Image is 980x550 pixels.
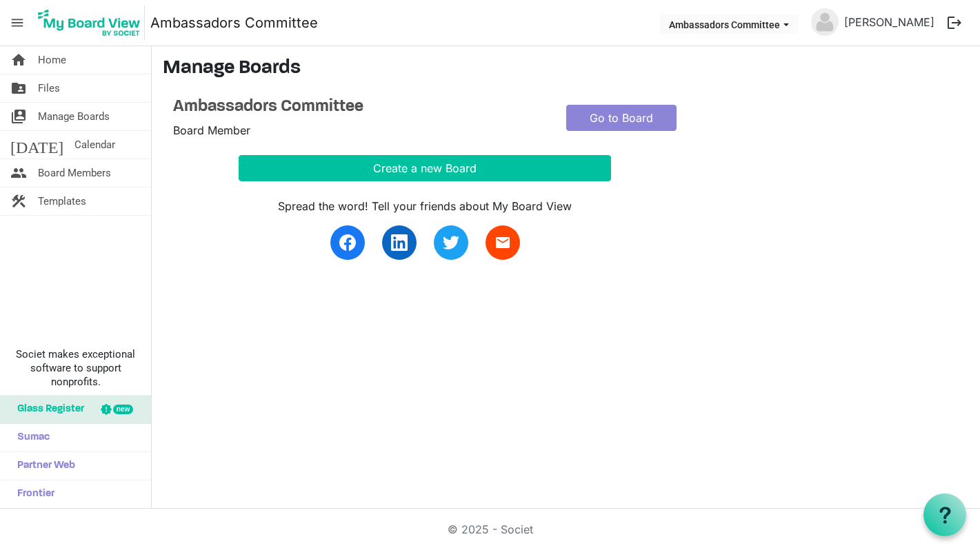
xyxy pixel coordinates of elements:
[38,103,110,130] span: Manage Boards
[10,424,50,451] span: Sumac
[74,131,115,159] span: Calendar
[10,187,27,215] span: construction
[239,155,611,181] button: Create a new Board
[10,480,54,508] span: Frontier
[10,103,27,130] span: switch_account
[38,74,60,102] span: Files
[173,123,250,137] span: Board Member
[239,198,611,214] div: Spread the word! Tell your friends about My Board View
[940,8,969,37] button: logout
[486,225,520,260] a: email
[566,105,677,131] a: Go to Board
[10,74,27,102] span: folder_shared
[38,187,86,215] span: Templates
[10,452,75,480] span: Partner Web
[10,159,27,187] span: people
[4,10,30,36] span: menu
[38,159,111,187] span: Board Members
[10,46,27,74] span: home
[173,97,546,117] a: Ambassadors Committee
[443,234,459,251] img: twitter.svg
[34,6,150,40] a: My Board View Logo
[10,131,63,159] span: [DATE]
[448,522,533,536] a: © 2025 - Societ
[163,57,969,81] h3: Manage Boards
[34,6,145,40] img: My Board View Logo
[339,234,356,251] img: facebook.svg
[150,9,318,37] a: Ambassadors Committee
[6,347,145,389] span: Societ makes exceptional software to support nonprofits.
[38,46,66,74] span: Home
[660,14,798,34] button: Ambassadors Committee dropdownbutton
[113,405,133,414] div: new
[10,396,84,423] span: Glass Register
[494,234,511,251] span: email
[811,8,839,36] img: no-profile-picture.svg
[839,8,940,36] a: [PERSON_NAME]
[391,234,408,251] img: linkedin.svg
